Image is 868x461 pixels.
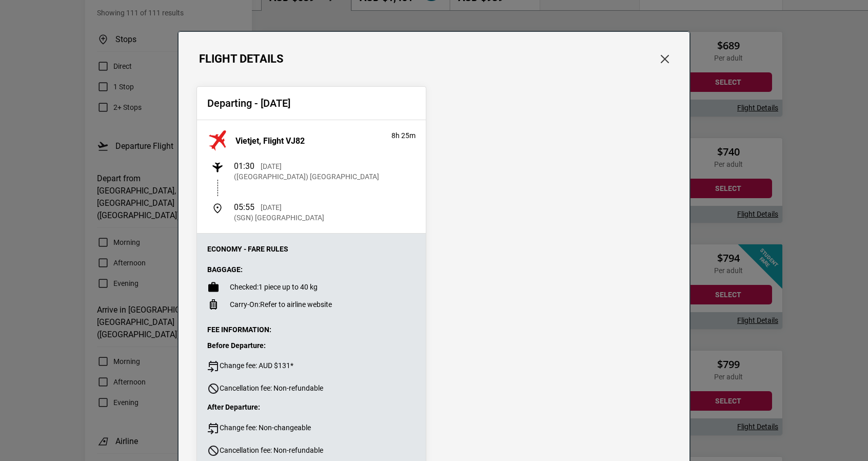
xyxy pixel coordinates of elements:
[207,265,243,274] strong: Baggage:
[207,382,323,395] span: Cancellation fee: Non-refundable
[234,161,254,171] span: 01:30
[261,202,282,213] p: [DATE]
[230,283,259,291] span: Checked:
[391,130,416,141] p: 8h 25m
[658,52,672,66] button: Close
[230,300,260,309] span: Carry-On:
[199,52,284,66] h1: Flight Details
[230,282,318,292] p: 1 piece up to 40 kg
[207,244,416,254] p: Economy - Fare Rules
[230,299,332,310] p: Refer to airline website
[207,341,266,350] strong: Before Departure:
[234,213,324,223] p: (SGN) [GEOGRAPHIC_DATA]
[207,97,416,109] h2: Departing - [DATE]
[207,360,293,372] span: Change fee: AUD $131*
[234,171,379,182] p: ([GEOGRAPHIC_DATA]) [GEOGRAPHIC_DATA]
[235,136,305,146] h3: Vietjet, Flight VJ82
[207,422,311,434] span: Change fee: Non-changeable
[234,202,254,212] span: 05:55
[207,403,260,411] strong: After Departure:
[207,130,228,151] img: Vietjet
[261,161,282,171] p: [DATE]
[207,325,271,334] strong: Fee Information:
[207,445,323,457] span: Cancellation fee: Non-refundable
